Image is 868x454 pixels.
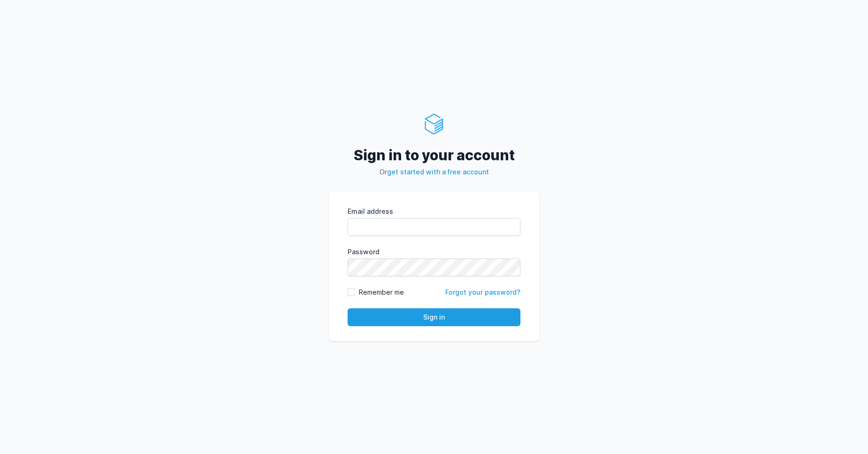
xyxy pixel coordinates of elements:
label: Password [348,247,520,257]
label: Remember me [359,288,404,297]
h2: Sign in to your account [329,147,539,164]
img: ServerAuth [423,113,445,135]
label: Email address [348,207,520,216]
p: Or [329,167,539,177]
a: get started with a free account [387,168,489,176]
a: Forgot your password? [445,288,520,296]
button: Sign in [348,308,520,326]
